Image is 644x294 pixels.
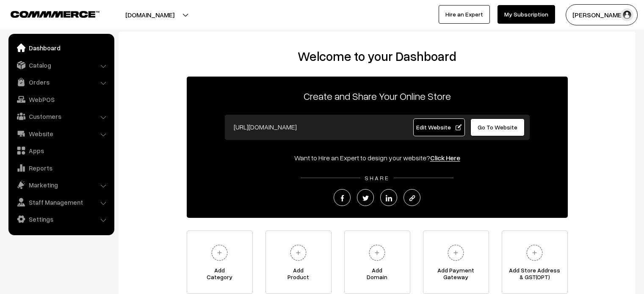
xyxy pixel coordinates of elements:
[621,8,633,21] img: user
[523,241,546,264] img: plus.svg
[11,126,111,141] a: Website
[430,154,460,162] a: Click Here
[423,231,489,294] a: Add PaymentGateway
[344,231,410,294] a: AddDomain
[444,241,467,264] img: plus.svg
[11,8,85,19] a: COMMMERCE
[11,212,111,227] a: Settings
[498,5,555,24] a: My Subscription
[416,124,462,131] span: Edit Website
[360,174,394,181] span: SHARE
[265,231,332,294] a: AddProduct
[423,267,489,284] span: Add Payment Gateway
[11,143,111,158] a: Apps
[345,267,410,284] span: Add Domain
[187,231,253,294] a: AddCategory
[11,11,100,17] img: COMMMERCE
[127,49,627,64] h2: Welcome to your Dashboard
[365,241,389,264] img: plus.svg
[266,267,331,284] span: Add Product
[208,241,231,264] img: plus.svg
[11,160,111,176] a: Reports
[11,177,111,192] a: Marketing
[11,92,111,107] a: WebPOS
[566,4,638,25] button: [PERSON_NAME]
[287,241,310,264] img: plus.svg
[502,231,568,294] a: Add Store Address& GST(OPT)
[96,4,204,25] button: [DOMAIN_NAME]
[11,195,111,210] a: Staff Management
[187,88,568,104] p: Create and Share Your Online Store
[439,5,490,24] a: Hire an Expert
[187,153,568,163] div: Want to Hire an Expert to design your website?
[502,267,567,284] span: Add Store Address & GST(OPT)
[470,118,525,136] a: Go To Website
[413,118,465,136] a: Edit Website
[187,267,252,284] span: Add Category
[11,40,111,55] a: Dashboard
[11,74,111,90] a: Orders
[11,109,111,124] a: Customers
[11,58,111,73] a: Catalog
[478,124,517,131] span: Go To Website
